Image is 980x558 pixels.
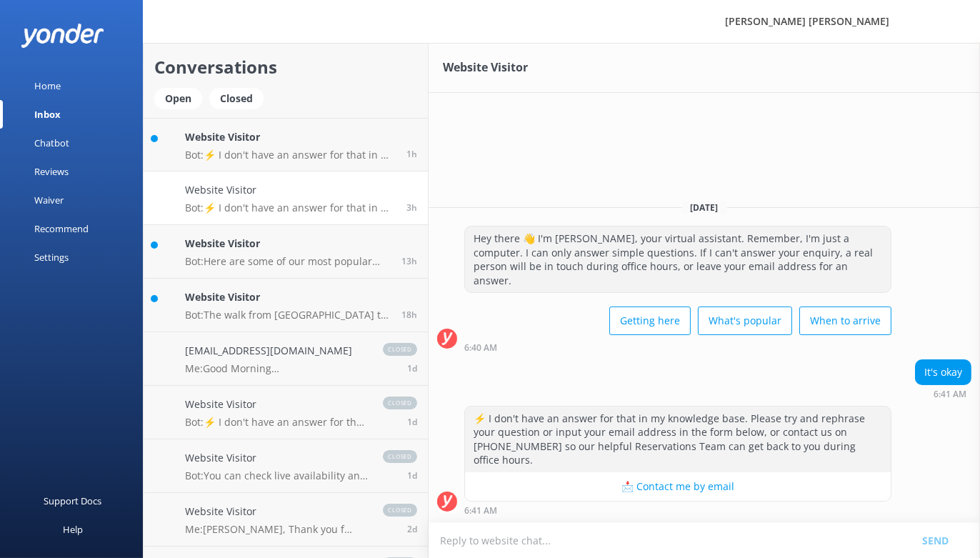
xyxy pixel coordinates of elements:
[209,90,271,106] a: Closed
[34,100,61,129] div: Inbox
[407,523,417,535] span: 08:55am 12-Aug-2025 (UTC +12:00) Pacific/Auckland
[154,88,202,109] div: Open
[609,307,691,335] button: Getting here
[406,148,417,160] span: 08:48am 14-Aug-2025 (UTC +12:00) Pacific/Auckland
[401,255,417,267] span: 09:10pm 13-Aug-2025 (UTC +12:00) Pacific/Auckland
[185,504,356,519] h4: Website Visitor
[401,309,417,321] span: 03:46pm 13-Aug-2025 (UTC +12:00) Pacific/Auckland
[185,469,369,482] p: Bot: You can check live availability and book the Southern Beaches Trip #7 online at [URL][DOMAIN...
[44,487,102,515] div: Support Docs
[185,289,391,305] h4: Website Visitor
[799,307,891,335] button: When to arrive
[443,59,528,77] h3: Website Visitor
[465,407,891,472] div: ⚡ I don't have an answer for that in my knowledge base. Please try and rephrase your question or ...
[63,515,83,544] div: Help
[154,54,417,81] h2: Conversations
[34,129,69,157] div: Chatbot
[464,505,891,515] div: 06:41am 14-Aug-2025 (UTC +12:00) Pacific/Auckland
[698,307,792,335] button: What's popular
[144,279,428,332] a: Website VisitorBot:The walk from [GEOGRAPHIC_DATA] to [GEOGRAPHIC_DATA] takes approximately 1.5 h...
[464,344,497,352] strong: 6:40 AM
[185,450,369,466] h4: Website Visitor
[185,309,391,322] p: Bot: The walk from [GEOGRAPHIC_DATA] to [GEOGRAPHIC_DATA] takes approximately 1.5 hours via the h...
[34,186,64,214] div: Waiver
[383,504,417,517] span: closed
[34,157,69,186] div: Reviews
[185,397,369,412] h4: Website Visitor
[383,397,417,409] span: closed
[185,255,391,268] p: Bot: Here are some of our most popular trips: - Our most popular multiday trip is the 3-Day Kayak...
[34,71,61,100] div: Home
[34,243,69,271] div: Settings
[383,450,417,463] span: closed
[383,343,417,356] span: closed
[154,90,209,106] a: Open
[407,469,417,482] span: 03:49am 13-Aug-2025 (UTC +12:00) Pacific/Auckland
[465,226,891,292] div: Hey there 👋 I'm [PERSON_NAME], your virtual assistant. Remember, I'm just a computer. I can only ...
[144,439,428,493] a: Website VisitorBot:You can check live availability and book the Southern Beaches Trip #7 online a...
[21,24,104,47] img: yonder-white-logo.png
[144,171,428,225] a: Website VisitorBot:⚡ I don't have an answer for that in my knowledge base. Please try and rephras...
[185,236,391,251] h4: Website Visitor
[407,362,417,374] span: 09:42am 13-Aug-2025 (UTC +12:00) Pacific/Auckland
[209,88,264,109] div: Closed
[34,214,89,243] div: Recommend
[406,201,417,214] span: 06:41am 14-Aug-2025 (UTC +12:00) Pacific/Auckland
[144,118,428,171] a: Website VisitorBot:⚡ I don't have an answer for that in my knowledge base. Please try and rephras...
[407,416,417,428] span: 09:14am 13-Aug-2025 (UTC +12:00) Pacific/Auckland
[185,362,356,375] p: Me: Good Morning [PERSON_NAME], Thank you for your inquiry the option 10 walk Pioneer plus trail ...
[916,360,971,384] div: It's okay
[682,201,727,214] span: [DATE]
[185,149,396,161] p: Bot: ⚡ I don't have an answer for that in my knowledge base. Please try and rephrase your questio...
[465,472,891,501] button: 📩 Contact me by email
[144,332,428,386] a: [EMAIL_ADDRESS][DOMAIN_NAME]Me:Good Morning [PERSON_NAME], Thank you for your inquiry the option ...
[185,523,356,536] p: Me: [PERSON_NAME], Thank you for your enquiry. The 10.30 Vista cruise is open for booking on the ...
[185,182,396,198] h4: Website Visitor
[464,342,891,352] div: 06:40am 14-Aug-2025 (UTC +12:00) Pacific/Auckland
[185,201,396,214] p: Bot: ⚡ I don't have an answer for that in my knowledge base. Please try and rephrase your questio...
[934,390,966,399] strong: 6:41 AM
[144,386,428,439] a: Website VisitorBot:⚡ I don't have an answer for that in my knowledge base. Please try and rephras...
[185,343,356,359] h4: [EMAIL_ADDRESS][DOMAIN_NAME]
[185,416,369,429] p: Bot: ⚡ I don't have an answer for that in my knowledge base. Please try and rephrase your questio...
[464,507,497,515] strong: 6:41 AM
[144,493,428,547] a: Website VisitorMe:[PERSON_NAME], Thank you for your enquiry. The 10.30 Vista cruise is open for b...
[144,225,428,279] a: Website VisitorBot:Here are some of our most popular trips: - Our most popular multiday trip is t...
[915,389,971,399] div: 06:41am 14-Aug-2025 (UTC +12:00) Pacific/Auckland
[185,129,396,145] h4: Website Visitor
